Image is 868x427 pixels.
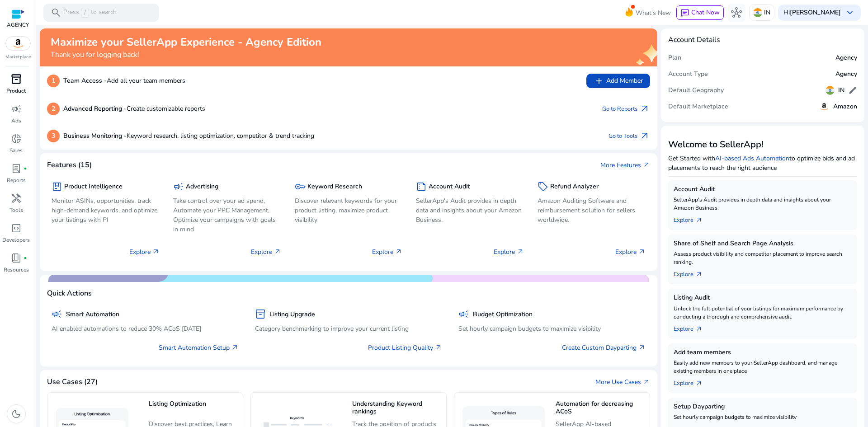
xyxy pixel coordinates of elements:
[695,216,703,224] span: arrow_outward
[173,181,184,192] span: campaign
[668,54,681,62] h5: Plan
[727,4,745,22] button: hub
[416,196,524,225] p: SellerApp's Audit provides in depth data and insights about your Amazon Business.
[783,9,841,16] p: Hi
[5,54,31,61] p: Marketplace
[24,167,27,170] span: fiber_manual_record
[11,193,22,204] span: handyman
[674,240,852,248] h5: Share of Shelf and Search Page Analysis
[47,103,60,115] p: 2
[674,250,852,266] p: Assess product visibility and competitor placement to improve search ranking.
[51,36,321,49] h2: Maximize your SellerApp Experience - Agency Edition
[609,130,650,142] a: Go to Toolsarrow_outward
[368,343,442,352] a: Product Listing Quality
[674,212,710,225] a: Explorearrow_outward
[307,183,362,191] h5: Keyword Research
[173,196,281,234] p: Take control over your ad spend, Automate your PPC Management, Optimize your campaigns with goals...
[835,70,857,78] h5: Agency
[24,256,27,260] span: fiber_manual_record
[9,146,23,155] p: Sales
[731,7,742,18] span: hub
[638,344,646,351] span: arrow_outward
[680,9,689,18] span: chat
[11,103,22,114] span: campaign
[639,103,650,114] span: arrow_outward
[47,130,60,142] p: 3
[11,253,22,263] span: book_4
[556,400,645,416] h5: Automation for decreasing ACoS
[7,176,26,184] p: Reports
[668,154,857,173] p: Get Started with to optimize bids and ad placements to reach the right audience
[833,103,857,111] h5: Amazon
[352,400,442,416] h5: Understanding Keyword rankings
[550,183,599,191] h5: Refund Analyzer
[691,8,720,17] span: Chat Now
[594,75,604,86] span: add
[47,161,92,169] h4: Features (15)
[668,36,720,44] h4: Account Details
[674,266,710,279] a: Explorearrow_outward
[764,5,770,20] p: IN
[11,163,22,174] span: lab_profile
[52,324,239,333] p: AI enabled automations to reduce 30% ACoS [DATE]
[4,266,29,274] p: Resources
[600,160,650,170] a: More Featuresarrow_outward
[9,206,23,214] p: Tools
[674,413,852,421] p: Set hourly campaign budgets to maximize visibility
[11,74,22,84] span: inventory_2
[538,196,646,225] p: Amazon Auditing Software and reimbursement solution for sellers worldwide.
[674,196,852,212] p: SellerApp's Audit provides in depth data and insights about your Amazon Business.
[47,75,60,87] p: 1
[63,131,127,140] b: Business Monitoring -
[231,344,239,351] span: arrow_outward
[81,8,89,18] span: /
[66,311,119,319] h5: Smart Automation
[674,375,710,388] a: Explorearrow_outward
[269,311,315,319] h5: Listing Upgrade
[47,289,92,298] h4: Quick Actions
[7,21,29,29] p: AGENCY
[517,248,524,255] span: arrow_outward
[838,87,844,94] h5: IN
[594,75,643,86] span: Add Member
[295,196,403,225] p: Discover relevant keywords for your product listing, maximize product visibility
[473,311,533,319] h5: Budget Optimization
[835,54,857,62] h5: Agency
[63,104,205,113] p: Create customizable reports
[6,37,30,50] img: amazon.svg
[636,5,671,21] span: What's New
[11,408,22,419] span: dark_mode
[149,400,238,416] h5: Listing Optimization
[64,183,123,191] h5: Product Intelligence
[63,104,127,113] b: Advanced Reporting -
[52,181,62,192] span: package
[753,8,762,17] img: in.svg
[643,379,650,386] span: arrow_outward
[819,101,830,112] img: amazon.svg
[458,324,646,333] p: Set hourly campaign budgets to maximize visibility
[562,343,646,352] a: Create Custom Dayparting
[668,87,724,94] h5: Default Geography
[715,154,789,163] a: AI-based Ads Automation
[129,247,160,257] p: Explore
[416,181,427,192] span: summarize
[63,131,314,141] p: Keyword research, listing optimization, competitor & trend tracking
[674,186,852,193] h5: Account Audit
[639,131,650,141] span: arrow_outward
[538,181,548,192] span: sell
[295,181,306,192] span: key
[51,7,61,18] span: search
[458,309,469,319] span: campaign
[674,321,710,333] a: Explorearrow_outward
[695,380,703,387] span: arrow_outward
[395,248,402,255] span: arrow_outward
[63,76,185,85] p: Add all your team members
[615,247,646,257] p: Explore
[790,8,841,17] b: [PERSON_NAME]
[372,247,402,257] p: Explore
[674,403,852,411] h5: Setup Dayparting
[274,248,281,255] span: arrow_outward
[47,378,98,386] h4: Use Cases (27)
[63,76,107,85] b: Team Access -
[52,196,160,225] p: Monitor ASINs, opportunities, track high-demand keywords, and optimize your listings with PI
